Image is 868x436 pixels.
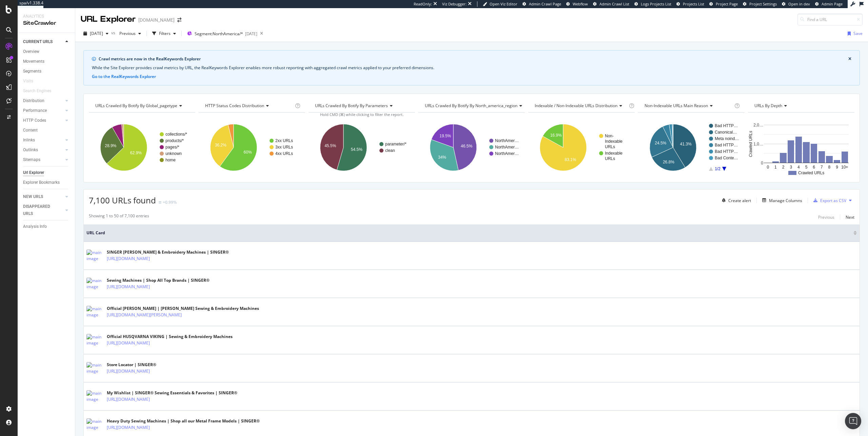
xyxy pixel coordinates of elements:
[798,171,824,175] text: Crawled URLs
[89,195,156,206] span: 7,100 URLs found
[782,1,810,7] a: Open in dev
[566,1,588,7] a: Webflow
[105,143,116,148] text: 28.9%
[638,118,744,177] svg: A chart.
[86,390,103,402] img: main image
[821,165,823,170] text: 7
[641,1,671,6] span: Logs Projects List
[23,48,39,55] div: Overview
[107,305,259,312] div: Official [PERSON_NAME] | [PERSON_NAME] Sewing & Embroidery Machines
[86,334,103,346] img: main image
[107,368,150,375] a: [URL][DOMAIN_NAME]
[204,100,294,111] h4: HTTP Status Codes Distribution
[215,143,226,147] text: 36.2%
[23,127,70,134] a: Content
[782,165,785,170] text: 2
[95,103,177,108] span: URLs Crawled By Botify By global_pagetype
[749,1,777,6] span: Project Settings
[573,1,588,6] span: Webflow
[715,149,738,154] text: Bad HTTP…
[828,165,830,170] text: 8
[23,193,43,200] div: NEW URLS
[245,31,257,37] div: [DATE]
[645,103,708,108] span: Non-Indexable URLs Main Reason
[107,390,237,396] div: My Wishlist | SINGER® Sewing Essentials & Favorites | SINGER®
[728,198,751,203] div: Create alert
[655,141,666,145] text: 24.5%
[107,277,210,283] div: Sewing Machines | Shop All Top Brands | SINGER®
[23,48,70,55] a: Overview
[107,418,260,424] div: Heavy Duty Sewing Machines | Shop all our Metal Frame Models | SINGER®
[23,14,70,19] div: Analytics
[107,283,150,290] a: [URL][DOMAIN_NAME]
[89,118,195,177] div: A chart.
[438,155,446,160] text: 34%
[761,161,763,165] text: 0
[754,103,782,108] span: URLs by Depth
[605,134,614,138] text: Non-
[535,103,617,108] span: Indexable / Non-Indexable URLs distribution
[92,65,851,71] div: While the Site Explorer provides crawl metrics by URL, the RealKeywords Explorer enables more rob...
[23,169,70,176] a: Url Explorer
[275,151,293,156] text: 4xx URLs
[314,100,409,111] h4: URLs Crawled By Botify By parameters
[199,118,304,177] div: A chart.
[822,1,843,6] span: Admin Page
[107,334,233,340] div: Official HUSQVARNA VIKING | Sewing & Embroidery Machines
[593,1,629,7] a: Admin Crawl List
[165,151,182,156] text: unknown
[23,156,63,163] a: Sitemaps
[309,118,414,177] div: A chart.
[680,142,691,146] text: 41.3%
[605,144,615,149] text: URLs
[414,1,432,7] div: ReadOnly:
[769,198,802,203] div: Manage Columns
[165,158,176,162] text: home
[753,142,763,146] text: 1,0…
[836,165,838,170] text: 9
[86,362,103,374] img: main image
[820,198,846,203] div: Export as CSV
[767,165,769,170] text: 0
[676,1,704,7] a: Projects List
[99,56,848,62] div: Crawl metrics are now in the RealKeywords Explorer
[275,138,293,143] text: 2xx URLs
[23,68,70,75] a: Segments
[490,1,517,6] span: Open Viz Editor
[23,58,70,65] a: Movements
[86,250,103,262] img: main image
[23,223,70,230] a: Analysis Info
[165,145,179,150] text: pages/*
[423,100,528,111] h4: URLs Crawled By Botify By north_america_region
[811,195,846,206] button: Export as CSV
[418,118,524,177] svg: A chart.
[23,68,41,75] div: Segments
[195,31,243,37] span: Segment: NorthAmerica/*
[320,112,403,117] span: Hold CMD (⌘) while clicking to filter the report.
[107,312,182,318] a: [URL][DOMAIN_NAME][PERSON_NAME]
[130,151,142,155] text: 62.9%
[643,100,733,111] h4: Non-Indexable URLs Main Reason
[483,1,517,7] a: Open Viz Editor
[23,156,40,163] div: Sitemaps
[89,213,149,221] div: Showing 1 to 50 of 7,100 entries
[150,28,179,39] button: Filters
[529,1,561,6] span: Admin Crawl Page
[23,137,63,144] a: Inlinks
[442,1,467,7] div: Viz Debugger:
[709,1,738,7] a: Project Page
[818,213,834,221] button: Previous
[23,58,44,65] div: Movements
[23,203,63,217] a: DISAPPEARED URLS
[177,18,181,22] div: arrow-right-arrow-left
[86,306,103,318] img: main image
[86,418,103,431] img: main image
[107,340,150,346] a: [URL][DOMAIN_NAME]
[138,17,175,23] div: [DOMAIN_NAME]
[184,28,257,39] button: Segment:NorthAmerica/*[DATE]
[23,117,63,124] a: HTTP Codes
[94,100,189,111] h4: URLs Crawled By Botify By global_pagetype
[495,138,519,143] text: NorthAmer…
